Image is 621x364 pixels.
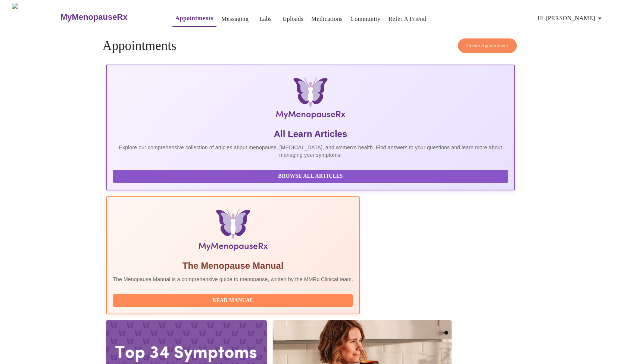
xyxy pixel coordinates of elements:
[280,12,307,27] button: Uploads
[283,14,304,24] a: Uploads
[259,14,272,24] a: Labs
[12,3,59,31] img: MyMenopauseRx Logo
[172,11,216,27] button: Appointments
[59,4,157,30] a: MyMenopauseRx
[538,13,604,24] span: Hi [PERSON_NAME]
[388,14,427,24] a: Refer a Friend
[350,14,381,24] a: Community
[458,38,517,53] button: Create Appointment
[466,41,508,50] span: Create Appointment
[120,172,500,181] span: Browse All Articles
[254,12,278,27] button: Labs
[308,12,346,27] button: Medications
[311,14,343,24] a: Medications
[221,14,249,24] a: Messaging
[347,12,384,27] button: Community
[175,13,213,24] a: Appointments
[535,11,607,26] button: Hi [PERSON_NAME]
[120,296,346,305] span: Read Manual
[218,12,252,27] button: Messaging
[113,128,508,140] h5: All Learn Articles
[174,77,447,122] img: MyMenopauseRx Logo
[113,276,353,283] p: The Menopause Manual is a comprehensive guide to menopause, written by the MMRx Clinical team.
[60,12,128,22] h3: MyMenopauseRx
[113,297,355,303] a: Read Manual
[102,38,518,53] h4: Appointments
[113,170,508,183] button: Browse All Articles
[113,294,353,307] button: Read Manual
[386,12,430,27] button: Refer a Friend
[113,144,508,159] p: Explore our comprehensive collection of articles about menopause, [MEDICAL_DATA], and women's hea...
[151,209,315,254] img: Menopause Manual
[113,172,510,179] a: Browse All Articles
[113,260,353,272] h5: The Menopause Manual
